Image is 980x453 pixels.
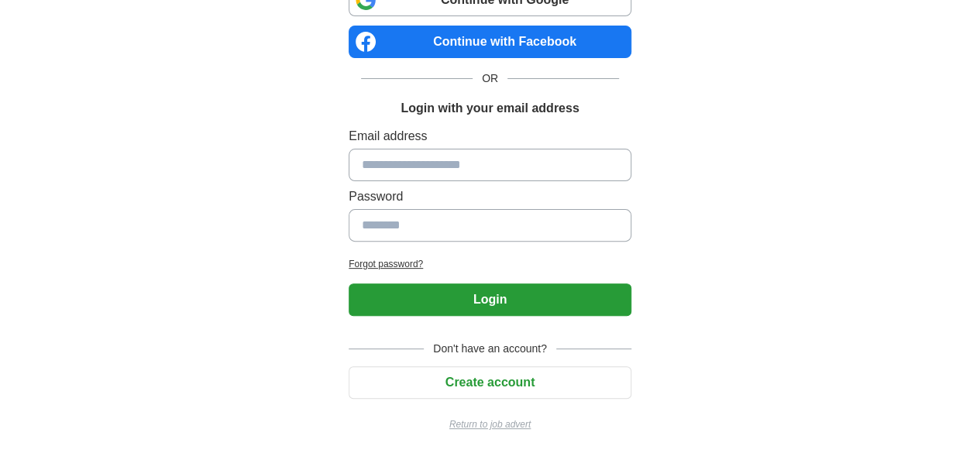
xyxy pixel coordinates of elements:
span: Don't have an account? [424,341,556,357]
label: Email address [349,127,631,146]
h1: Login with your email address [401,99,579,118]
label: Password [349,187,631,206]
a: Continue with Facebook [349,26,631,58]
a: Create account [349,376,631,389]
a: Return to job advert [349,417,631,431]
button: Login [349,283,631,316]
button: Create account [349,366,631,399]
span: OR [473,70,507,87]
a: Forgot password? [349,257,631,271]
